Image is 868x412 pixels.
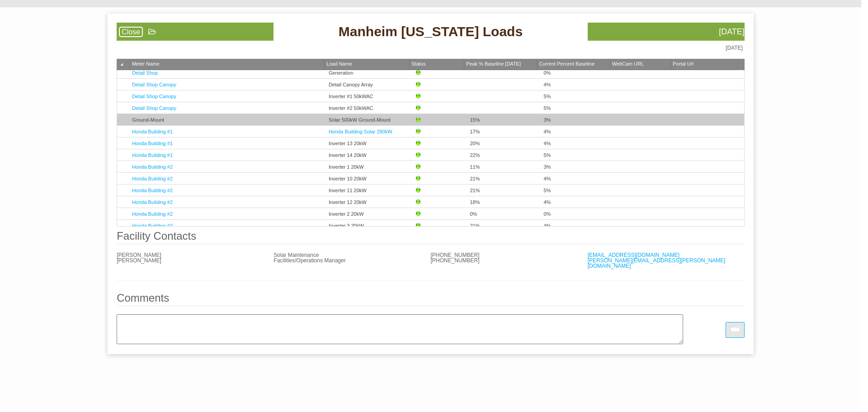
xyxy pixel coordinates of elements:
[415,163,422,170] img: Up
[274,252,319,258] span: Solar Maintenance
[325,59,410,70] th: Load Name
[327,196,413,208] td: Inverter 12 20kW
[132,188,173,193] a: Honda Building #2
[415,128,422,135] img: Up
[327,208,413,220] td: Inverter 2 20kW
[410,59,464,70] th: Status
[132,105,176,111] a: Detail Shop Canopy
[542,126,615,137] td: 4%
[431,252,480,258] span: [PHONE_NUMBER]
[132,94,176,99] a: Detail Shop Canopy
[542,185,615,196] td: 5%
[468,126,542,137] td: 17%
[542,90,615,102] td: 5%
[415,210,422,218] img: Up
[130,59,325,70] th: Meter Name
[327,173,413,185] td: Inverter 10 20kW
[537,59,610,70] th: Current Percent Baseline
[588,28,745,36] div: [DATE]
[117,231,745,244] legend: Facility Contacts
[415,69,422,76] img: Up
[542,208,615,220] td: 0%
[586,45,743,51] div: [DATE]
[119,27,143,37] a: Close
[327,137,413,149] td: Inverter 13 20kW
[415,222,422,229] img: Up
[542,102,615,114] td: 5%
[132,176,173,181] a: Honda Building #2
[415,140,422,147] img: Up
[132,82,176,87] a: Detail Shop Canopy
[132,117,164,123] a: Ground-Mount
[431,257,480,264] span: [PHONE_NUMBER]
[415,93,422,100] img: Up
[327,67,413,79] td: Generation
[327,161,413,173] td: Inverter 1 20kW
[326,61,352,66] span: Load Name
[327,149,413,161] td: Inverter 14 20kW
[329,129,392,134] a: Honda Building Solar 280kW
[468,185,542,196] td: 21%
[117,252,161,258] span: [PERSON_NAME]
[542,220,615,232] td: 4%
[542,114,615,126] td: 3%
[327,102,413,114] td: Inverter #2 50kWAC
[132,129,173,134] a: Honda Building #1
[610,59,671,70] th: WebCam URL
[415,81,422,88] img: Up
[327,79,413,90] td: Detail Canopy Array
[339,23,523,41] span: Manheim [US_STATE] Loads
[327,185,413,196] td: Inverter 11 20kW
[542,173,615,185] td: 4%
[542,149,615,161] td: 5%
[327,114,413,126] td: Solar 500kW Ground-Mount
[542,196,615,208] td: 4%
[468,137,542,149] td: 20%
[132,211,173,217] a: Honda Building #2
[415,187,422,194] img: Up
[542,67,615,79] td: 0%
[671,59,738,70] th: Portal Url
[132,152,173,158] a: Honda Building #1
[132,223,173,228] a: Honda Building #2
[466,61,521,66] span: Peak % Baseline [DATE]
[468,208,542,220] td: 0%
[117,257,161,264] span: [PERSON_NAME]
[468,149,542,161] td: 22%
[468,220,542,232] td: 21%
[468,161,542,173] td: 11%
[274,257,345,264] span: Facilities/Operations Manager
[588,257,726,269] a: [PERSON_NAME][EMAIL_ADDRESS][PERSON_NAME][DOMAIN_NAME]
[411,61,425,66] span: Status
[132,141,173,146] a: Honda Building #1
[415,116,422,123] img: Up
[464,59,537,70] th: Peak % Baseline Yesterday
[415,199,422,206] img: Up
[539,61,594,66] span: Current Percent Baseline
[468,173,542,185] td: 21%
[327,220,413,232] td: Inverter 3 20kW
[117,293,745,306] legend: Comments
[468,114,542,126] td: 15%
[612,61,644,66] span: WebCam URL
[673,61,693,66] span: Portal Url
[542,161,615,173] td: 3%
[327,90,413,102] td: Inverter #1 50kWAC
[468,196,542,208] td: 18%
[132,61,160,66] span: Meter Name
[132,164,173,170] a: Honda Building #2
[542,137,615,149] td: 4%
[132,70,158,76] a: Detail Shop
[415,175,422,182] img: Up
[132,199,173,205] a: Honda Building #2
[415,104,422,112] img: Up
[415,152,422,159] img: Up
[588,252,679,258] a: [EMAIL_ADDRESS][DOMAIN_NAME]
[542,79,615,90] td: 4%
